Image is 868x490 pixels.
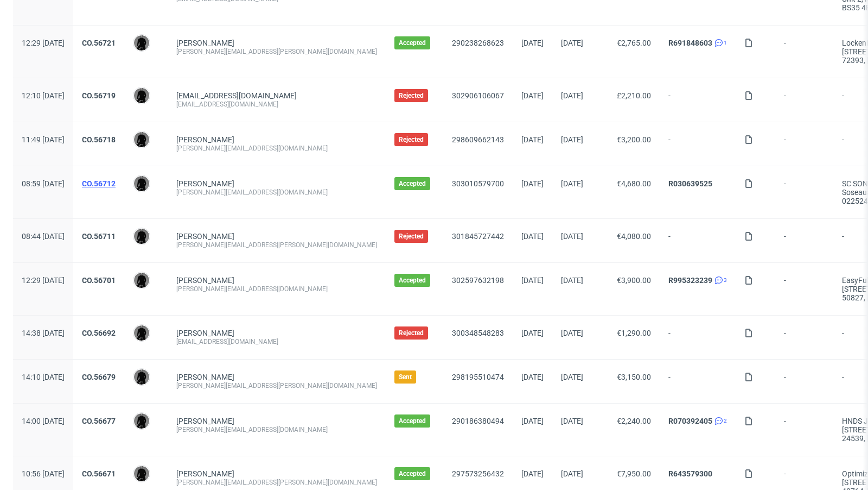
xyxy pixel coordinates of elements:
a: R643579300 [668,469,712,478]
span: 14:00 [DATE] [22,417,65,425]
img: Dawid Urbanowicz [134,273,149,288]
span: [DATE] [521,179,544,188]
span: 14:38 [DATE] [22,329,65,337]
span: 12:29 [DATE] [22,276,65,285]
span: - [668,373,727,390]
span: [DATE] [521,232,544,241]
div: [PERSON_NAME][EMAIL_ADDRESS][DOMAIN_NAME] [176,425,377,434]
span: - [668,91,727,109]
span: [DATE] [561,329,583,337]
span: 12:10 [DATE] [22,91,65,100]
span: [DATE] [561,232,583,241]
span: [DATE] [561,373,583,381]
span: €2,240.00 [617,417,651,425]
span: [DATE] [561,39,583,47]
a: 1 [712,39,727,47]
a: [PERSON_NAME] [176,373,234,381]
img: Dawid Urbanowicz [134,413,149,429]
a: CO.56671 [82,469,116,478]
span: 3 [724,276,727,285]
span: €3,200.00 [617,135,651,144]
span: - [668,232,727,249]
span: [DATE] [561,417,583,425]
span: Rejected [399,135,424,144]
span: - [784,417,825,443]
a: 3 [712,276,727,285]
a: 297573256432 [452,469,504,478]
span: 1 [724,39,727,47]
a: [PERSON_NAME] [176,329,234,337]
span: - [784,232,825,249]
img: Dawid Urbanowicz [134,229,149,244]
a: CO.56677 [82,417,116,425]
div: [PERSON_NAME][EMAIL_ADDRESS][PERSON_NAME][DOMAIN_NAME] [176,381,377,390]
span: 12:29 [DATE] [22,39,65,47]
span: - [784,373,825,390]
div: [EMAIL_ADDRESS][DOMAIN_NAME] [176,100,377,109]
span: €7,950.00 [617,469,651,478]
span: €2,765.00 [617,39,651,47]
img: Dawid Urbanowicz [134,88,149,103]
a: 290238268623 [452,39,504,47]
span: - [784,135,825,153]
span: €1,290.00 [617,329,651,337]
span: - [784,39,825,65]
div: [EMAIL_ADDRESS][DOMAIN_NAME] [176,337,377,346]
span: [DATE] [521,329,544,337]
a: 302906106067 [452,91,504,100]
img: Dawid Urbanowicz [134,176,149,191]
span: [DATE] [561,179,583,188]
span: Accepted [399,276,426,285]
div: [PERSON_NAME][EMAIL_ADDRESS][DOMAIN_NAME] [176,285,377,293]
a: 302597632198 [452,276,504,285]
a: CO.56711 [82,232,116,241]
span: - [784,276,825,302]
a: 298195510474 [452,373,504,381]
a: CO.56721 [82,39,116,47]
a: 2 [712,417,727,425]
img: Dawid Urbanowicz [134,325,149,341]
a: 290186380494 [452,417,504,425]
span: £2,210.00 [617,91,651,100]
span: 2 [724,417,727,425]
a: [PERSON_NAME] [176,469,234,478]
span: Accepted [399,469,426,478]
span: - [784,91,825,109]
span: Accepted [399,179,426,188]
span: €4,080.00 [617,232,651,241]
a: [PERSON_NAME] [176,135,234,144]
span: Rejected [399,232,424,241]
span: 10:56 [DATE] [22,469,65,478]
span: €4,680.00 [617,179,651,188]
img: Dawid Urbanowicz [134,369,149,385]
span: - [784,329,825,346]
span: 08:44 [DATE] [22,232,65,241]
a: CO.56701 [82,276,116,285]
span: Accepted [399,417,426,425]
a: [PERSON_NAME] [176,179,234,188]
img: Dawid Urbanowicz [134,132,149,147]
span: - [784,179,825,205]
span: [DATE] [561,469,583,478]
img: Dawid Urbanowicz [134,466,149,481]
span: Accepted [399,39,426,47]
a: [PERSON_NAME] [176,417,234,425]
a: [PERSON_NAME] [176,276,234,285]
span: Sent [399,373,412,381]
a: [PERSON_NAME] [176,39,234,47]
a: R070392405 [668,417,712,425]
span: €3,900.00 [617,276,651,285]
span: [DATE] [521,135,544,144]
span: [DATE] [561,135,583,144]
a: CO.56712 [82,179,116,188]
a: R691848603 [668,39,712,47]
span: [DATE] [521,469,544,478]
a: 303010579700 [452,179,504,188]
span: [DATE] [561,276,583,285]
span: [DATE] [521,91,544,100]
div: [PERSON_NAME][EMAIL_ADDRESS][PERSON_NAME][DOMAIN_NAME] [176,241,377,249]
span: [EMAIL_ADDRESS][DOMAIN_NAME] [176,91,297,100]
img: Dawid Urbanowicz [134,35,149,51]
a: CO.56679 [82,373,116,381]
div: [PERSON_NAME][EMAIL_ADDRESS][PERSON_NAME][DOMAIN_NAME] [176,478,377,487]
